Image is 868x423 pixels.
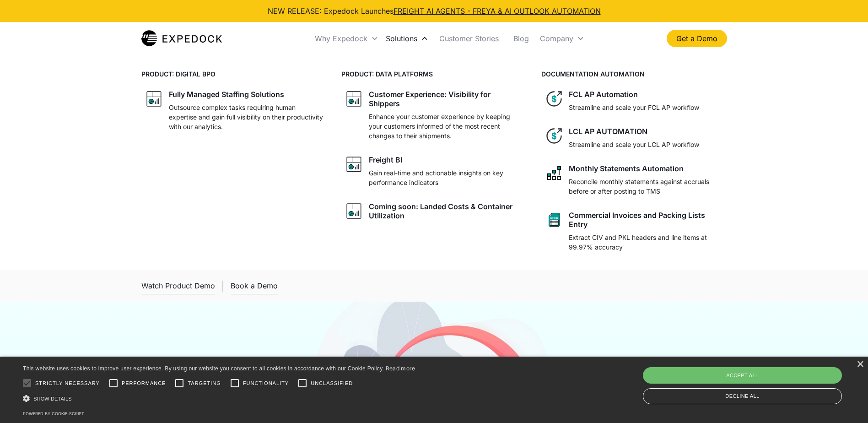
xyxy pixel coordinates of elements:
[545,127,563,145] img: dollar icon
[345,90,363,108] img: graph icon
[541,207,727,255] a: sheet iconCommercial Invoices and Packing Lists EntryExtract CIV and PKL headers and line items a...
[369,202,523,220] div: Coming soon: Landed Costs & Container Utilization
[315,34,367,43] div: Why Expedock
[569,177,723,196] p: Reconcile monthly statements against accruals before or after posting to TMS
[569,90,638,99] div: FCL AP Automation
[311,23,382,54] div: Why Expedock
[341,198,527,224] a: graph iconComing soon: Landed Costs & Container Utilization
[345,202,363,220] img: graph icon
[23,411,84,416] a: Powered by cookie-script
[569,233,723,252] p: Extract CIV and PKL headers and line items at 99.97% accuracy
[145,90,163,108] img: graph icon
[268,5,601,16] div: NEW RELEASE: Expedock Launches
[341,69,527,79] h4: PRODUCT: DATA PLATFORMS
[569,127,647,136] div: LCL AP AUTOMATION
[141,281,215,290] div: Watch Product Demo
[716,324,868,423] iframe: Chat Widget
[569,103,699,112] p: Streamline and scale your FCL AP workflow
[369,168,523,187] p: Gain real-time and actionable insights on key performance indicators
[141,277,215,294] a: open lightbox
[506,23,536,54] a: Blog
[541,123,727,153] a: dollar iconLCL AP AUTOMATIONStreamline and scale your LCL AP workflow
[188,380,221,387] span: Targeting
[536,23,588,54] div: Company
[386,365,415,372] a: Read more
[33,396,72,401] span: Show details
[141,69,327,79] h4: PRODUCT: DIGITAL BPO
[23,394,415,403] div: Show details
[643,388,842,404] div: Decline all
[545,164,563,182] img: network like icon
[569,164,684,173] div: Monthly Statements Automation
[35,380,100,387] span: Strictly necessary
[569,211,723,229] div: Commercial Invoices and Packing Lists Entry
[382,23,432,54] div: Solutions
[394,6,601,16] a: FREIGHT AI AGENTS - FREYA & AI OUTLOOK AUTOMATION
[311,380,353,387] span: Unclassified
[545,90,563,108] img: dollar icon
[667,30,727,47] a: Get a Demo
[169,103,323,131] p: Outsource complex tasks requiring human expertise and gain full visibility on their productivity ...
[169,90,284,99] div: Fully Managed Staffing Solutions
[341,86,527,144] a: graph iconCustomer Experience: Visibility for ShippersEnhance your customer experience by keeping...
[541,86,727,116] a: dollar iconFCL AP AutomationStreamline and scale your FCL AP workflow
[243,380,289,387] span: Functionality
[369,90,523,108] div: Customer Experience: Visibility for Shippers
[23,365,384,372] span: This website uses cookies to improve user experience. By using our website you consent to all coo...
[643,367,842,384] div: Accept all
[540,34,573,43] div: Company
[541,69,727,79] h4: DOCUMENTATION AUTOMATION
[341,152,527,191] a: graph iconFreight BIGain real-time and actionable insights on key performance indicators
[231,281,278,290] div: Book a Demo
[369,155,402,164] div: Freight BI
[386,34,417,43] div: Solutions
[122,380,166,387] span: Performance
[345,155,363,174] img: graph icon
[141,29,222,48] img: Expedock Logo
[369,112,523,141] p: Enhance your customer experience by keeping your customers informed of the most recent changes to...
[569,140,699,149] p: Streamline and scale your LCL AP workflow
[545,211,563,229] img: sheet icon
[432,23,506,54] a: Customer Stories
[141,29,222,48] a: home
[541,160,727,200] a: network like iconMonthly Statements AutomationReconcile monthly statements against accruals befor...
[231,277,278,294] a: Book a Demo
[141,86,327,135] a: graph iconFully Managed Staffing SolutionsOutsource complex tasks requiring human expertise and g...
